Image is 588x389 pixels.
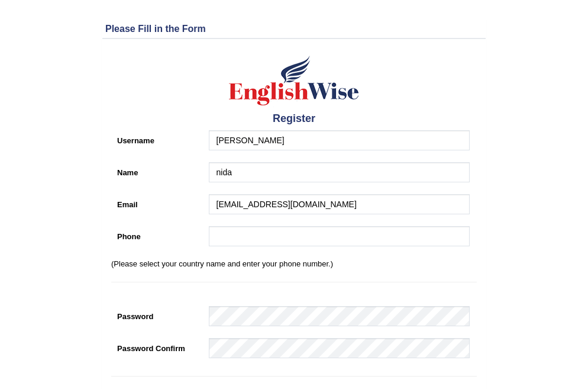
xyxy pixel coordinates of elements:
[111,113,477,125] h4: Register
[111,258,477,269] p: (Please select your country name and enter your phone number.)
[111,226,203,242] label: Phone
[111,306,203,322] label: Password
[111,194,203,210] label: Email
[105,24,483,34] h3: Please Fill in the Form
[111,338,203,354] label: Password Confirm
[111,130,203,146] label: Username
[227,54,361,107] img: Logo of English Wise create a new account for intelligent practice with AI
[111,162,203,178] label: Name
